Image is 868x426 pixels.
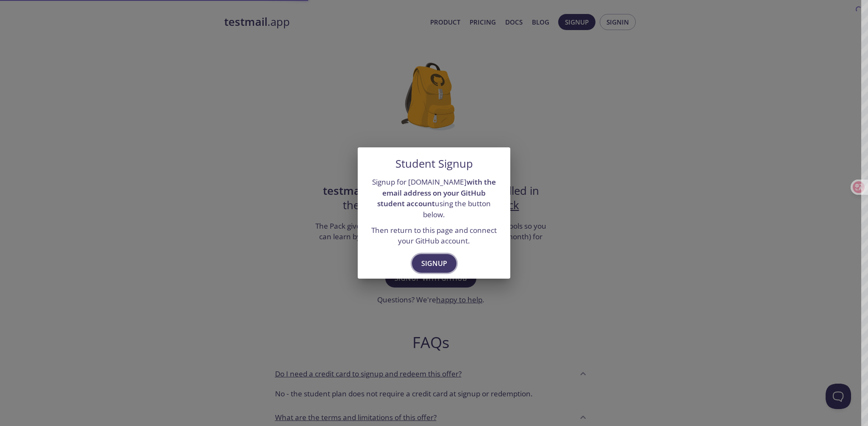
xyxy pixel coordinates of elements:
[368,177,500,220] p: Signup for [DOMAIN_NAME] using the button below.
[421,257,447,269] span: Signup
[412,254,456,273] button: Signup
[377,177,496,208] strong: with the email address on your GitHub student account
[395,158,473,170] h5: Student Signup
[368,225,500,246] p: Then return to this page and connect your GitHub account.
